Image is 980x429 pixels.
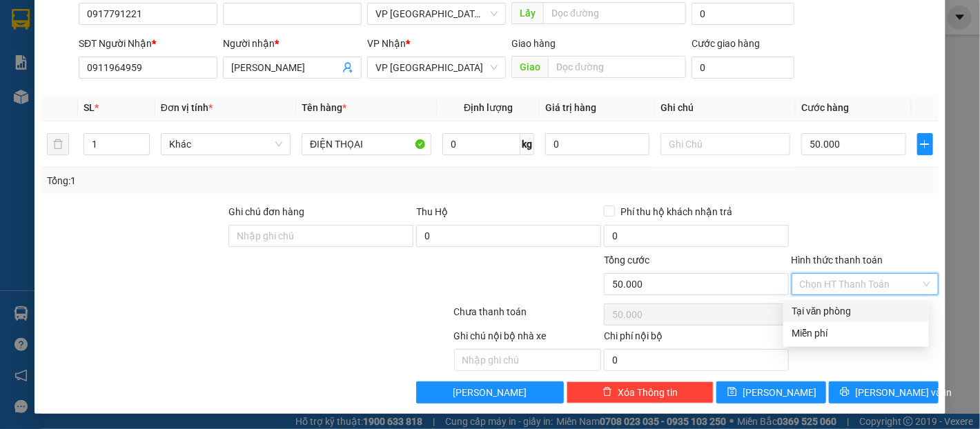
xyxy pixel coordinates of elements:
span: VP Đà Lạt [375,57,498,78]
button: deleteXóa Thông tin [567,381,714,403]
th: Ghi chú [655,94,796,121]
span: VP Nha Trang xe Limousine [375,3,498,24]
span: Giá trị hàng [545,102,596,113]
div: Chưa thanh toán [453,304,602,328]
span: user-add [342,62,353,73]
span: Cước hàng [801,102,849,113]
button: [PERSON_NAME] [416,381,563,403]
div: Ghi chú nội bộ nhà xe [454,328,601,349]
input: Dọc đường [548,56,686,78]
span: Tổng cước [604,255,649,266]
span: Giao [511,56,548,78]
span: Tên hàng [302,102,346,113]
label: Cước giao hàng [692,38,760,49]
input: Nhập ghi chú [454,349,601,371]
input: 0 [545,133,649,155]
div: Người nhận [223,36,362,51]
span: [PERSON_NAME] [453,385,527,400]
div: SĐT Người Nhận [79,36,217,51]
label: Ghi chú đơn hàng [228,206,304,217]
span: Phí thu hộ khách nhận trả [615,204,738,219]
button: printer[PERSON_NAME] và In [829,381,939,403]
span: kg [520,133,534,155]
span: Định lượng [464,102,513,113]
span: save [727,387,737,398]
span: [PERSON_NAME] và In [855,385,952,400]
input: Cước giao hàng [692,57,794,79]
input: Ghi chú đơn hàng [228,225,413,247]
button: delete [47,133,69,155]
span: Thu Hộ [416,206,448,217]
span: VP Nhận [367,38,406,49]
input: Ghi Chú [660,133,790,155]
span: delete [602,387,612,398]
span: Xóa Thông tin [618,385,678,400]
input: VD: Bàn, Ghế [302,133,431,155]
span: Khác [169,134,282,154]
input: Cước lấy hàng [692,3,794,25]
span: Lấy [511,2,543,24]
input: Dọc đường [543,2,686,24]
div: Tại văn phòng [792,303,921,319]
span: plus [918,139,933,150]
span: printer [840,387,850,398]
label: Hình thức thanh toán [792,255,883,266]
span: SL [84,102,95,113]
div: Miễn phí [792,326,921,341]
div: Tổng: 1 [47,173,380,188]
span: Giao hàng [511,38,556,49]
button: save[PERSON_NAME] [716,381,826,403]
span: [PERSON_NAME] [743,385,816,400]
span: Đơn vị tính [161,102,213,113]
div: Chi phí nội bộ [604,328,789,349]
button: plus [917,133,934,155]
